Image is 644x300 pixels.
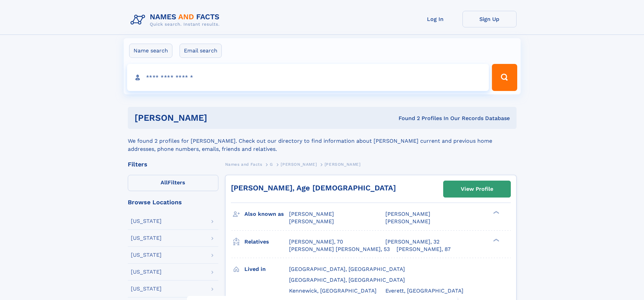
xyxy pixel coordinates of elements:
span: [GEOGRAPHIC_DATA], [GEOGRAPHIC_DATA] [289,277,405,283]
div: ❯ [492,238,500,242]
a: G [270,160,273,168]
span: [PERSON_NAME] [281,162,317,167]
span: G [270,162,273,167]
div: Browse Locations [128,199,218,205]
a: [PERSON_NAME], 87 [397,246,451,253]
label: Email search [180,44,222,58]
div: [US_STATE] [131,235,162,241]
a: [PERSON_NAME] [281,160,317,168]
div: We found 2 profiles for [PERSON_NAME]. Check out our directory to find information about [PERSON_... [128,129,517,153]
span: Kennewick, [GEOGRAPHIC_DATA] [289,287,377,294]
a: View Profile [444,181,510,197]
span: [PERSON_NAME] [289,211,334,217]
a: Log In [408,11,462,27]
a: Names and Facts [225,160,262,168]
div: [US_STATE] [131,218,162,224]
span: [PERSON_NAME] [289,218,334,225]
button: Search Button [492,64,517,91]
h3: Also known as [244,208,289,220]
div: ❯ [492,210,500,215]
label: Name search [129,44,172,58]
div: [US_STATE] [131,286,162,292]
h3: Relatives [244,236,289,248]
a: [PERSON_NAME] [PERSON_NAME], 53 [289,246,390,253]
span: [GEOGRAPHIC_DATA], [GEOGRAPHIC_DATA] [289,266,405,272]
div: [US_STATE] [131,252,162,258]
div: Filters [128,161,218,167]
a: [PERSON_NAME], Age [DEMOGRAPHIC_DATA] [231,184,396,192]
div: View Profile [461,181,493,197]
label: Filters [128,175,218,191]
span: All [161,179,168,186]
span: Everett, [GEOGRAPHIC_DATA] [385,287,463,294]
div: Found 2 Profiles In Our Records Database [303,115,510,122]
span: [PERSON_NAME] [385,218,430,225]
img: Logo Names and Facts [128,11,225,29]
div: [US_STATE] [131,269,162,275]
span: [PERSON_NAME] [385,211,430,217]
a: [PERSON_NAME], 70 [289,238,343,246]
span: [PERSON_NAME] [325,162,361,167]
input: search input [127,64,489,91]
h3: Lived in [244,263,289,275]
a: [PERSON_NAME], 32 [385,238,439,246]
h1: [PERSON_NAME] [135,114,303,122]
a: Sign Up [462,11,517,27]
